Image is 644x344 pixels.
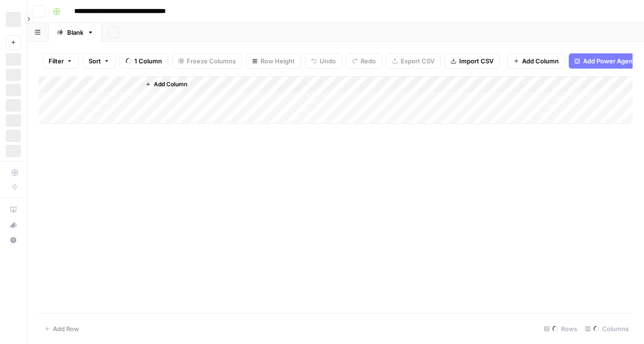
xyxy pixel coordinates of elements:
span: Add Column [154,80,187,89]
button: What's new? [6,217,21,233]
span: Freeze Columns [187,56,236,66]
button: Freeze Columns [172,53,242,69]
span: Import CSV [459,56,493,66]
span: Export CSV [401,56,434,66]
span: Redo [361,56,376,66]
div: Blank [67,28,83,37]
span: Undo [320,56,336,66]
span: Add Power Agent [583,56,635,66]
div: Rows [540,321,581,336]
button: Import CSV [444,53,500,69]
button: Export CSV [386,53,441,69]
button: Help + Support [6,233,21,248]
a: AirOps Academy [6,202,21,217]
span: Sort [89,56,101,66]
button: Add Row [39,321,85,336]
button: Sort [82,53,116,69]
span: Row Height [261,56,295,66]
span: Add Column [522,56,559,66]
span: Add Row [53,324,79,334]
span: Filter [49,56,64,66]
div: Columns [581,321,633,336]
button: Row Height [246,53,301,69]
button: Redo [346,53,382,69]
button: Add Column [507,53,565,69]
button: Undo [305,53,342,69]
span: 1 Column [134,56,162,66]
button: Add Column [141,78,191,91]
button: Add Power Agent [569,53,641,69]
a: Blank [49,23,102,42]
button: 1 Column [120,53,168,69]
button: Filter [42,53,79,69]
div: What's new? [6,218,20,232]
